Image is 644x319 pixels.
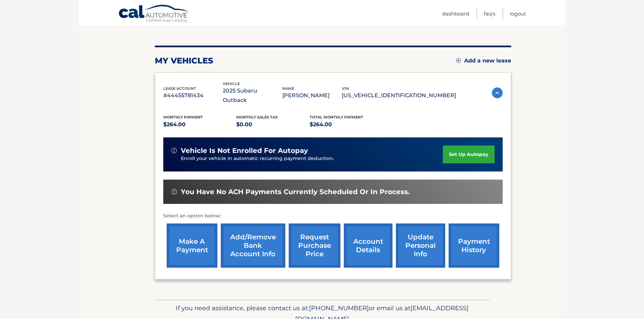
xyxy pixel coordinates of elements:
[282,91,342,100] p: [PERSON_NAME]
[181,188,410,196] span: You have no ACH payments currently scheduled or in process.
[456,58,461,63] img: add.svg
[181,147,308,155] span: vehicle is not enrolled for autopay
[118,4,189,24] a: Cal Automotive
[223,81,240,86] span: vehicle
[396,223,445,268] a: update personal info
[221,223,285,268] a: Add/Remove bank account info
[223,86,282,105] p: 2025 Subaru Outback
[342,91,456,100] p: [US_VEHICLE_IDENTIFICATION_NUMBER]
[282,86,294,91] span: name
[163,120,237,129] p: $264.00
[449,223,499,268] a: payment history
[309,304,369,312] span: [PHONE_NUMBER]
[342,86,349,91] span: vin
[236,120,310,129] p: $0.00
[163,212,503,220] p: Select an option below:
[163,91,223,100] p: #44455781434
[289,223,340,268] a: request purchase price
[510,8,526,19] a: Logout
[310,115,363,119] span: Total Monthly Payment
[442,8,469,19] a: Dashboard
[163,115,203,119] span: Monthly Payment
[171,148,177,153] img: alert-white.svg
[171,189,177,194] img: alert-white.svg
[155,56,213,66] h2: my vehicles
[236,115,278,119] span: Monthly sales Tax
[167,223,217,268] a: make a payment
[181,155,443,162] p: Enroll your vehicle in automatic recurring payment deduction.
[443,145,494,163] a: set up autopay
[344,223,392,268] a: account details
[456,57,511,64] a: Add a new lease
[163,86,196,91] span: lease account
[310,120,383,129] p: $264.00
[484,8,495,19] a: FAQ's
[492,87,503,98] img: accordion-active.svg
